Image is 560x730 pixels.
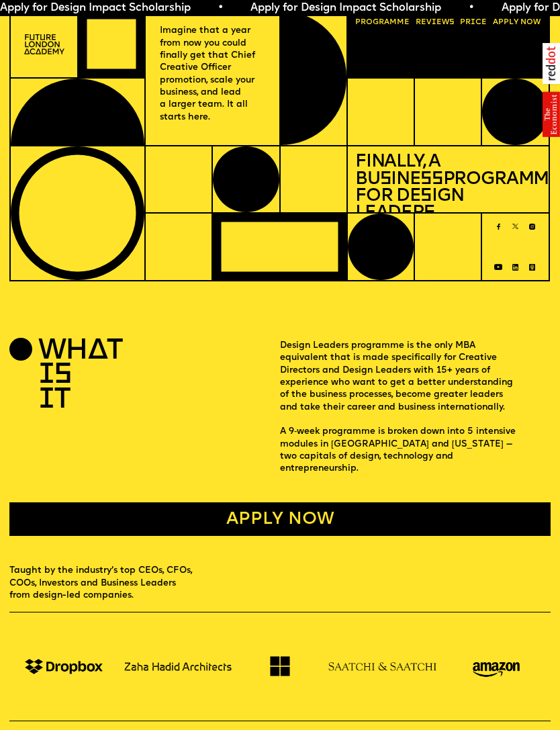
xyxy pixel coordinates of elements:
span: • [444,3,450,13]
p: Design Leaders programme is the only MBA equivalent that is made specifically for Creative Direct... [280,340,551,475]
span: a [384,18,389,26]
span: • [193,3,199,13]
span: s [380,171,391,189]
span: ss [420,171,442,189]
h2: WHAT IS IT [38,340,83,414]
p: Taught by the industry’s top CEOs, CFOs, COOs, Investors and Business Leaders from design-led com... [9,565,194,602]
span: s [420,187,432,206]
a: Reviews [412,15,459,30]
h1: Finally, a Bu ine Programme for De ign Leader [355,154,541,222]
a: Programme [352,15,414,30]
span: s [424,204,435,222]
a: Apply now [489,15,545,30]
p: Imagine that a year from now you could finally get that Chief Creative Officer promotion, scale y... [160,25,265,124]
span: A [493,18,498,26]
a: Price [457,15,492,30]
a: Apply now [9,502,550,536]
